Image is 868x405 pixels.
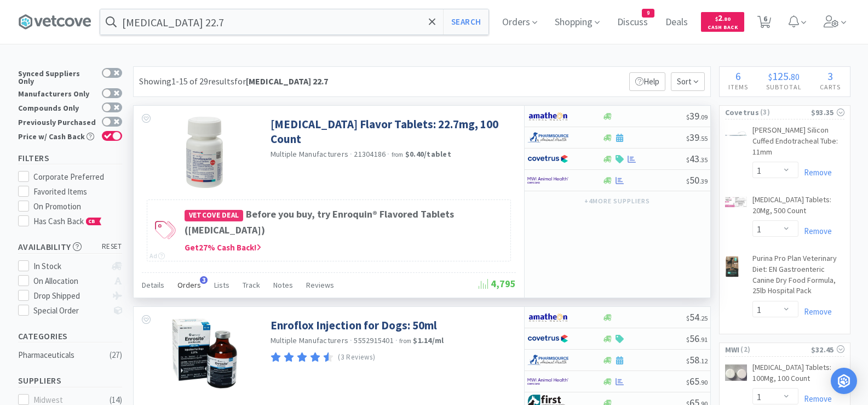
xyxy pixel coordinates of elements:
[150,250,165,261] div: Ad
[811,82,850,92] h4: Carts
[271,117,513,147] a: [MEDICAL_DATA] Flavor Tablets: 22.7mg, 100 Count
[725,364,747,381] img: aff5d8ee298c405185da0556adb8ec75_466770.png
[701,7,744,37] a: $2.80Cash Back
[234,76,328,87] span: for
[725,255,739,277] img: 38b3b8932f8d46b69da349953a9a16fb_706390.png
[699,177,708,185] span: . 39
[18,349,107,362] div: Pharmaceuticals
[527,172,568,189] img: f6b2451649754179b5b4e0c70c3f7cb0_2.png
[699,314,708,322] span: . 25
[720,82,757,92] h4: Items
[811,344,844,356] div: $32.45
[354,335,394,345] span: 5552915401
[413,335,444,345] strong: $1.14 / ml
[739,344,810,355] span: ( 2 )
[527,129,568,146] img: 7915dbd3f8974342a4dc3feb8efc1740_58.png
[686,131,708,144] span: 39
[686,335,689,344] span: $
[686,134,689,142] span: $
[752,253,844,300] a: Purina Pro Plan Veterinary Diet: EN Gastroenteric Canine Dry Food Formula, 25lb Hospital Pack
[798,393,832,404] a: Remove
[527,151,568,167] img: 77fca1acd8b6420a9015268ca798ef17_1.png
[827,69,833,83] span: 3
[699,113,708,121] span: . 09
[708,25,738,32] span: Cash Back
[699,335,708,344] span: . 91
[798,306,832,317] a: Remove
[811,106,844,118] div: $93.35
[18,88,96,98] div: Manufacturers Only
[405,149,451,159] strong: $0.40 / tablet
[725,344,740,356] span: MWI
[686,357,689,365] span: $
[686,311,708,323] span: 54
[33,170,122,184] div: Corporate Preferred
[671,72,705,91] span: Sort
[243,280,260,290] span: Track
[686,332,708,345] span: 56
[699,134,708,142] span: . 55
[699,378,708,386] span: . 90
[271,318,437,333] a: Enroflox Injection for Dogs: 50ml
[246,76,328,87] strong: [MEDICAL_DATA] 22.7
[642,9,654,17] span: 9
[629,72,665,91] p: Help
[185,207,505,238] h4: Before you buy, try Enroquin® Flavored Tablets ([MEDICAL_DATA])
[18,68,96,85] div: Synced Suppliers Only
[757,71,811,82] div: .
[699,357,708,365] span: . 12
[725,106,759,118] span: Covetrus
[214,280,229,290] span: Lists
[686,152,708,165] span: 43
[661,18,692,27] a: Deals
[185,242,261,253] span: Get 27 % Cash Back!
[139,75,328,89] div: Showing 1-15 of 29 results
[759,107,811,118] span: ( 3 )
[18,374,122,387] h5: Suppliers
[33,216,102,226] span: Has Cash Back
[102,241,122,253] span: reset
[791,71,800,82] span: 80
[798,167,832,178] a: Remove
[100,9,488,35] input: Search by item, sku, manufacturer, ingredient, size...
[399,337,411,345] span: from
[200,276,208,284] span: 3
[350,335,352,345] span: ·
[735,69,741,83] span: 6
[354,149,386,159] span: 21304186
[686,378,689,386] span: $
[686,353,708,366] span: 58
[831,368,857,394] div: Open Intercom Messenger
[527,309,568,326] img: 3331a67d23dc422aa21b1ec98afbf632_11.png
[752,195,844,220] a: [MEDICAL_DATA] Tablets: 20Mg, 500 Count
[768,71,772,82] span: $
[722,15,731,22] span: . 80
[273,280,293,290] span: Notes
[271,149,349,159] a: Multiple Manufacturers
[33,185,122,198] div: Favorited Items
[686,110,708,122] span: 39
[527,352,568,368] img: 7915dbd3f8974342a4dc3feb8efc1740_58.png
[579,193,655,209] button: +4more suppliers
[185,210,244,221] span: Vetcove Deal
[33,304,106,317] div: Special Order
[686,174,708,186] span: 50
[686,156,689,164] span: $
[725,197,747,207] img: 7ece528a48214d18b32f684e55d487ff_494964.png
[18,117,96,126] div: Previously Purchased
[142,280,164,290] span: Details
[752,362,844,388] a: [MEDICAL_DATA] Tablets: 100Mg, 100 Count
[699,156,708,164] span: . 35
[798,226,832,236] a: Remove
[18,241,122,253] h5: Availability
[387,149,389,159] span: ·
[772,69,789,83] span: 125
[725,132,747,136] img: 177fd056067941098525503f9e4b09bd_29215.png
[686,177,689,185] span: $
[395,335,398,345] span: ·
[613,18,652,27] a: Discuss9
[686,113,689,121] span: $
[33,260,106,273] div: In Stock
[715,13,731,23] span: 2
[443,9,488,35] button: Search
